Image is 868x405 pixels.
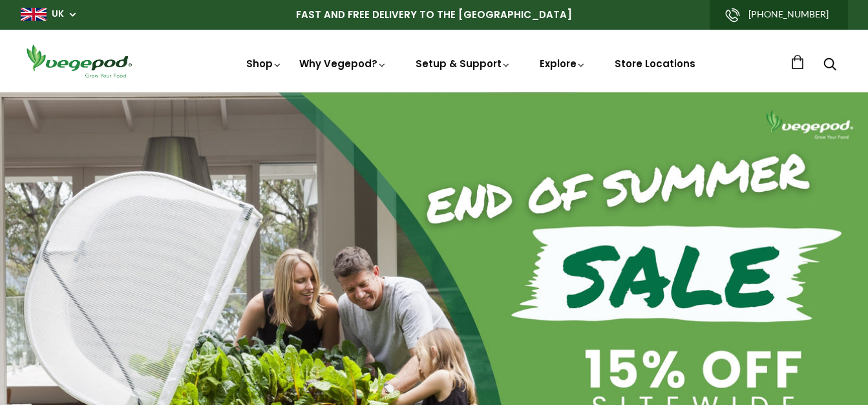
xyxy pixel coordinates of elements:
[246,57,282,70] a: Shop
[21,43,137,79] img: Vegepod
[299,57,387,70] a: Why Vegepod?
[416,57,511,70] a: Setup & Support
[823,59,836,72] a: Search
[540,57,586,70] a: Explore
[615,57,695,70] a: Store Locations
[52,8,64,21] a: UK
[21,8,47,21] img: gb_large.png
